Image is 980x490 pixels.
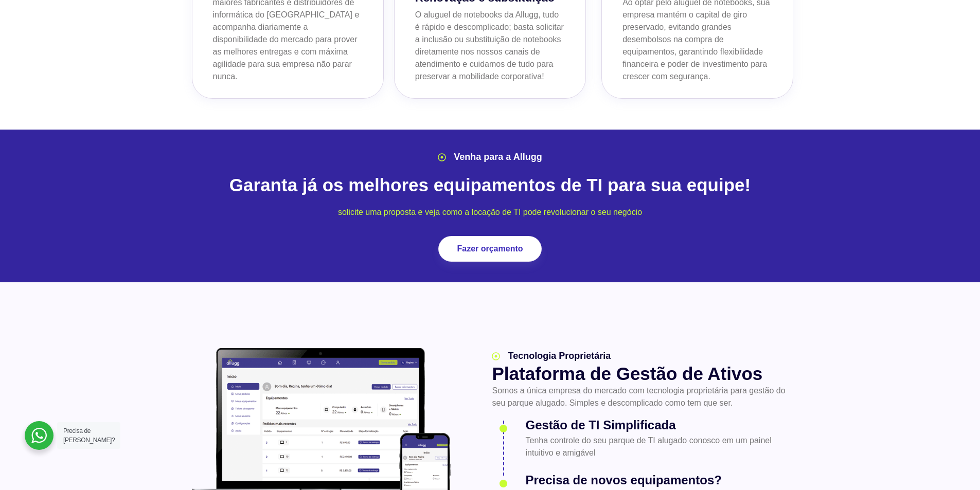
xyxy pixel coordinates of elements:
[525,471,789,489] h3: Precisa de novos equipamentos?
[457,245,523,253] span: Fazer orçamento
[525,416,789,434] h3: Gestão de TI Simplificada
[415,9,565,83] p: O aluguel de notebooks da Allugg, tudo é rápido e descomplicado; basta solicitar a inclusão ou su...
[451,150,542,164] span: Venha para a Allugg
[63,427,115,444] span: Precisa de [PERSON_NAME]?
[929,441,980,490] div: Widget de chat
[929,441,980,490] iframe: Chat Widget
[492,385,789,409] p: Somos a única empresa do mercado com tecnologia proprietária para gestão do seu parque alugado. S...
[525,434,789,459] p: Tenha controle do seu parque de TI alugado conosco em um painel intuitivo e amigável
[492,363,789,385] h2: Plataforma de Gestão de Ativos
[187,174,794,196] h2: Garanta já os melhores equipamentos de TI para sua equipe!
[438,236,541,262] a: Fazer orçamento
[505,349,611,363] span: Tecnologia Proprietária
[187,206,794,219] p: solicite uma proposta e veja como a locação de TI pode revolucionar o seu negócio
